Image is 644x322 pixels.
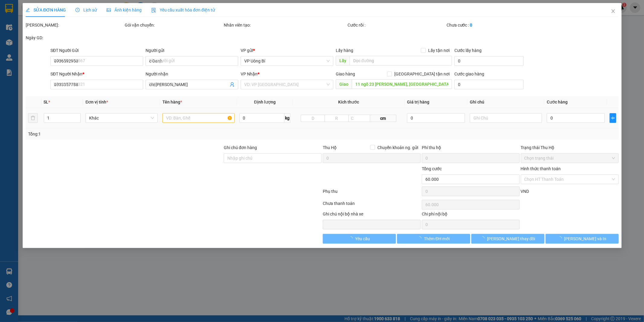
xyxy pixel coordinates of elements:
[151,8,156,13] img: icon
[349,56,452,65] input: Dọc đường
[254,100,275,104] span: Định lượng
[521,144,618,151] div: Trạng thái Thu Hộ
[284,113,290,123] span: kg
[26,8,30,12] span: edit
[146,71,238,77] div: Người nhận
[454,72,484,76] label: Cước giao hàng
[471,234,544,244] button: [PERSON_NAME] thay đổi
[322,200,421,211] div: Chưa thanh toán
[85,100,108,104] span: Đơn vị tính
[521,166,561,171] label: Hình thức thanh toán
[241,72,258,76] span: VP Nhận
[89,113,154,123] span: Khác
[26,22,123,28] div: [PERSON_NAME]:
[335,72,355,76] span: Giao hàng
[610,116,616,120] span: plus
[244,56,330,65] span: VP Uông Bí
[75,8,80,12] span: clock-circle
[421,211,519,220] div: Chi phí nội bộ
[28,131,248,137] div: Tổng: 1
[335,56,349,65] span: Lấy
[424,235,450,242] span: Thêm ĐH mới
[322,145,336,150] span: Thu Hộ
[50,71,143,77] div: SĐT Người Nhận
[323,234,396,244] button: Yêu cầu
[335,79,351,89] span: Giao
[241,47,333,54] div: VP gửi
[355,235,370,242] span: Yêu cầu
[487,235,535,242] span: [PERSON_NAME] thay đổi
[370,115,396,122] span: cm
[50,47,143,54] div: SĐT Người Gửi
[43,100,48,104] span: SL
[467,96,544,108] th: Ghi chú
[338,100,359,104] span: Kích thước
[547,100,568,104] span: Cước hàng
[417,236,424,241] span: loading
[107,8,142,12] span: Ảnh kiện hàng
[426,47,452,54] span: Lấy tận nơi
[470,23,472,27] b: 0
[375,144,420,151] span: Chuyển khoản ng. gửi
[322,188,421,199] div: Phụ thu
[454,56,523,66] input: Cước lấy hàng
[446,22,544,28] div: Chưa cước :
[322,211,420,220] div: Ghi chú nội bộ nhà xe
[348,115,370,122] input: C
[146,47,238,54] div: Người gửi
[397,234,470,244] button: Thêm ĐH mới
[347,22,445,28] div: Cước rồi :
[162,100,182,104] span: Tên hàng
[107,8,111,12] span: picture
[162,113,235,123] input: VD: Bàn, Ghế
[557,236,564,241] span: loading
[335,48,353,53] span: Lấy hàng
[26,8,66,12] span: SỬA ĐƠN HÀNG
[407,100,429,104] span: Giá trị hàng
[545,234,618,244] button: [PERSON_NAME] và In
[521,189,529,194] span: VND
[480,236,487,241] span: loading
[351,79,452,89] input: Dọc đường
[392,71,452,77] span: [GEOGRAPHIC_DATA] tận nơi
[454,80,523,89] input: Cước giao hàng
[454,48,482,53] label: Cước lấy hàng
[230,82,235,87] span: user-add
[610,113,616,123] button: plus
[610,9,615,14] span: close
[224,22,346,28] div: Nhân viên tạo:
[125,22,223,28] div: Gói vận chuyển:
[564,235,606,242] span: [PERSON_NAME] và In
[26,34,123,41] div: Ngày GD:
[421,144,519,153] div: Phí thu hộ
[224,145,257,150] label: Ghi chú đơn hàng
[28,113,38,123] button: delete
[224,153,322,163] input: Ghi chú đơn hàng
[348,236,355,241] span: loading
[151,8,215,12] span: Yêu cầu xuất hóa đơn điện tử
[604,3,621,20] button: Close
[524,154,615,163] span: Chọn trạng thái
[421,166,441,171] span: Tổng cước
[301,115,325,122] input: D
[470,113,542,123] input: Ghi Chú
[75,8,97,12] span: Lịch sử
[325,115,349,122] input: R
